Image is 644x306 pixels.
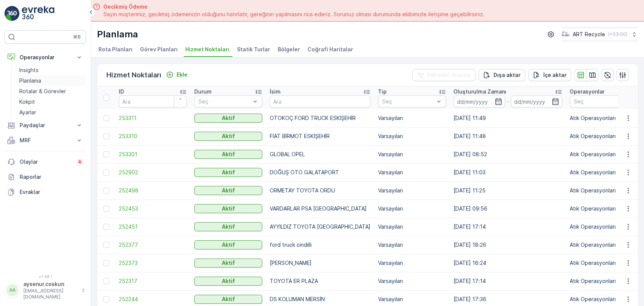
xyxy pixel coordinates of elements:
[266,145,374,163] td: GLOBAL OPEL
[450,145,566,163] td: [DATE] 08:52
[5,118,86,133] button: Paydaşlar
[119,88,124,95] p: ID
[270,95,370,108] input: Ara
[119,259,187,267] a: 252373
[106,70,161,80] p: Hizmet Noktaları
[103,278,109,284] div: Toggle Row Selected
[266,254,374,272] td: [PERSON_NAME]
[103,133,109,139] div: Toggle Row Selected
[19,109,36,116] p: Ayarlar
[119,205,187,212] a: 252453
[103,151,109,157] div: Toggle Row Selected
[103,224,109,230] div: Toggle Row Selected
[374,163,450,181] td: Varsayılan
[266,181,374,200] td: ORMETAY TOYOTA ORDU
[266,109,374,127] td: OTOKOÇ FORD TRUCK ESKİŞEHİR
[222,169,235,176] p: Aktif
[103,3,484,11] span: Gecikmiş Ödeme
[266,200,374,218] td: VARDARLAR PSA [GEOGRAPHIC_DATA]
[98,46,132,53] span: Rota Planları
[22,6,54,21] img: logo_light-DOdMpM7g.png
[103,296,109,302] div: Toggle Row Selected
[194,204,262,213] button: Aktif
[19,66,38,74] p: Insights
[450,163,566,181] td: [DATE] 11:03
[103,206,109,212] div: Toggle Row Selected
[185,46,229,53] span: Hizmet Noktaları
[20,188,83,196] p: Evraklar
[374,236,450,254] td: Varsayılan
[103,115,109,121] div: Toggle Row Selected
[222,114,235,122] p: Aktif
[194,222,262,231] button: Aktif
[194,258,262,268] button: Aktif
[194,186,262,195] button: Aktif
[427,71,471,79] p: Filtreleri temizle
[119,95,187,108] input: Ara
[450,254,566,272] td: [DATE] 16:24
[119,114,187,122] span: 253311
[5,280,86,300] button: AAaysenur.coskun[EMAIL_ADDRESS][DOMAIN_NAME]
[412,69,475,81] button: Filtreleri temizle
[374,200,450,218] td: Varsayılan
[478,69,525,81] button: Dışa aktar
[163,70,191,79] button: Ekle
[119,223,187,231] a: 252451
[119,169,187,176] span: 252902
[119,241,187,249] a: 252377
[119,277,187,285] a: 252317
[5,133,86,148] button: MRF
[5,169,86,185] a: Raporlar
[378,88,387,95] p: Tip
[103,188,109,194] div: Toggle Row Selected
[608,31,627,37] p: ( +03:00 )
[103,260,109,266] div: Toggle Row Selected
[194,150,262,159] button: Aktif
[222,277,235,285] p: Aktif
[222,151,235,158] p: Aktif
[23,288,78,300] p: [EMAIL_ADDRESS][DOMAIN_NAME]
[194,168,262,177] button: Aktif
[97,28,138,40] p: Planlama
[374,181,450,200] td: Varsayılan
[5,50,86,65] button: Operasyonlar
[266,163,374,181] td: DOĞUŞ OTO GALATAPORT
[20,121,71,129] p: Paydaşlar
[194,114,262,123] button: Aktif
[20,173,83,181] p: Raporlar
[374,272,450,290] td: Varsayılan
[222,205,235,212] p: Aktif
[5,154,86,169] a: Olaylar4
[561,28,638,41] button: ART Recycle(+03:00)
[23,280,78,288] p: aysenur.coskun
[194,132,262,141] button: Aktif
[270,88,281,95] p: İsim
[278,46,300,53] span: Bölgeler
[140,46,178,53] span: Görev Planları
[194,277,262,286] button: Aktif
[119,132,187,140] a: 253310
[119,187,187,194] a: 252498
[450,127,566,145] td: [DATE] 11:48
[222,132,235,140] p: Aktif
[453,88,506,95] p: Oluşturulma Zamanı
[119,151,187,158] a: 253301
[103,242,109,248] div: Toggle Row Selected
[266,218,374,236] td: AYYILDIZ TOYOTA [GEOGRAPHIC_DATA]
[561,30,570,38] img: image_23.png
[194,295,262,304] button: Aktif
[16,75,86,86] a: Planlama
[20,158,72,166] p: Olaylar
[16,97,86,107] a: Kokpit
[382,98,434,105] p: Seç
[5,274,86,279] span: v 1.48.1
[103,11,484,18] span: Sayın müşterimiz, gecikmiş ödemenizin olduğunu hatırlatır, gereğinin yapılmasını rica ederiz. Sor...
[177,71,188,78] p: Ekle
[20,54,71,61] p: Operasyonlar
[19,88,66,95] p: Rotalar & Görevler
